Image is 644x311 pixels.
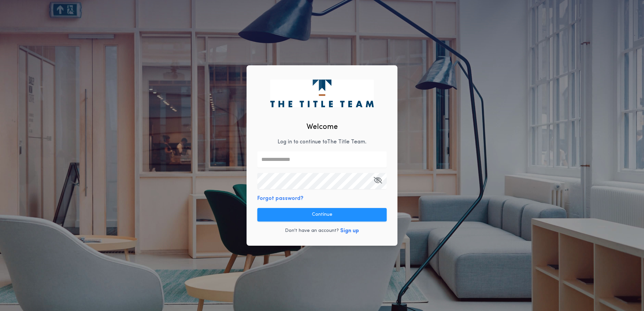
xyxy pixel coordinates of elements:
[270,79,374,107] img: logo
[257,208,387,221] button: Continue
[285,228,339,234] p: Don't have an account?
[278,138,366,146] p: Log in to continue to The Title Team .
[257,195,303,203] button: Forgot password?
[340,227,359,235] button: Sign up
[307,122,338,133] h2: Welcome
